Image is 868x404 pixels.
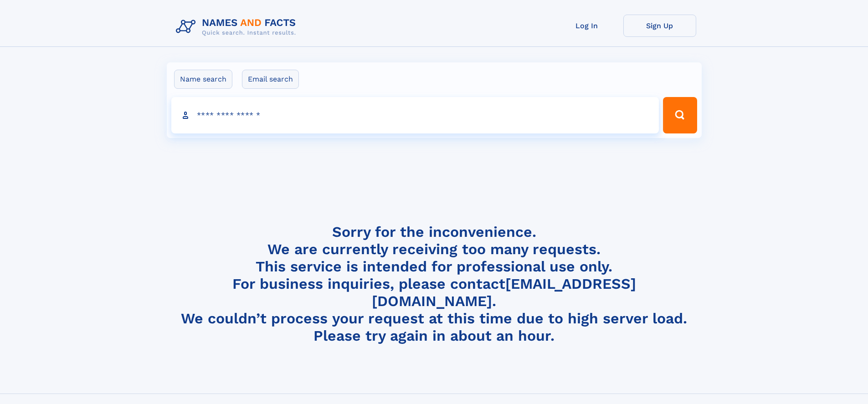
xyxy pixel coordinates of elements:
[172,15,303,39] img: Logo Names and Facts
[550,15,623,37] a: Log In
[174,70,232,89] label: Name search
[663,97,697,133] button: Search Button
[171,97,659,133] input: search input
[372,275,636,310] a: [EMAIL_ADDRESS][DOMAIN_NAME]
[623,15,696,37] a: Sign Up
[242,70,299,89] label: Email search
[172,223,696,345] h4: Sorry for the inconvenience. We are currently receiving too many requests. This service is intend...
